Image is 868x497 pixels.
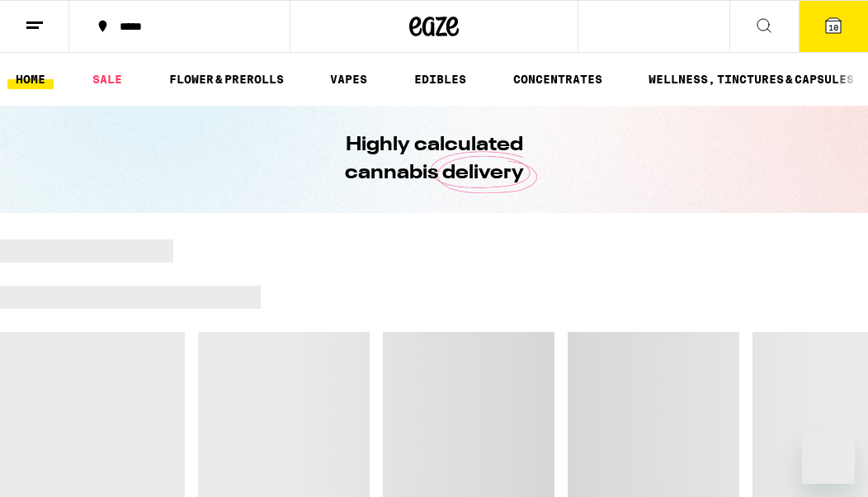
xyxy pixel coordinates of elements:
button: 10 [799,1,868,52]
a: FLOWER & PREROLLS [161,69,292,89]
a: HOME [7,69,54,89]
a: WELLNESS, TINCTURES & CAPSULES [640,69,862,89]
a: VAPES [322,69,375,89]
h1: Highly calculated cannabis delivery [298,131,570,187]
a: CONCENTRATES [505,69,611,89]
a: SALE [84,69,130,89]
span: 10 [828,22,838,32]
a: EDIBLES [406,69,474,89]
iframe: Button to launch messaging window [802,431,855,484]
